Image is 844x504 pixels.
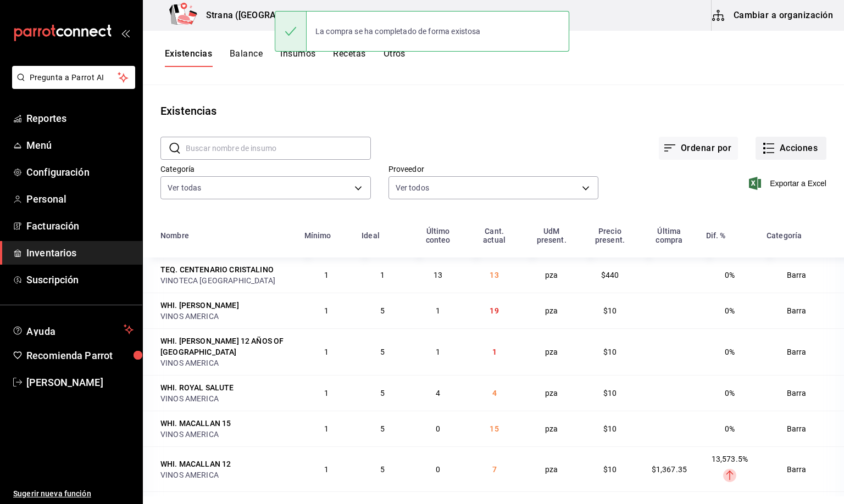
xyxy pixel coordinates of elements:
span: Inventarios [26,245,134,260]
span: 1 [492,348,497,356]
span: [PERSON_NAME] [26,375,134,390]
span: 13 [490,271,498,279]
span: 5 [380,348,385,356]
span: 4 [492,389,497,397]
label: Proveedor [388,165,599,173]
span: 1 [380,271,385,279]
span: 13,573.5% [712,455,748,463]
div: VINOS AMERICA [160,393,291,404]
span: 0 [436,465,440,474]
button: Insumos [280,48,315,67]
div: TEQ. CENTENARIO CRISTALINO [160,264,274,275]
span: 1 [436,348,440,356]
span: 5 [380,306,385,315]
div: Cant. actual [473,227,516,244]
div: VINOTECA [GEOGRAPHIC_DATA] [160,275,291,286]
div: UdM present. [529,227,574,244]
div: Mínimo [304,231,331,240]
div: VINOS AMERICA [160,357,291,368]
span: Configuración [26,165,134,180]
div: WHI. MACALLAN 15 [160,418,231,429]
td: Barra [760,375,844,411]
span: 1 [324,389,329,397]
span: 1 [324,424,329,433]
span: 1 [324,271,329,279]
div: Último conteo [416,227,459,244]
td: pza [523,375,581,411]
span: 1 [324,306,329,315]
span: $10 [603,348,617,356]
div: VINOS AMERICA [160,311,291,322]
div: WHI. ROYAL SALUTE [160,382,234,393]
span: 0% [725,348,735,356]
td: pza [523,411,581,446]
span: 13 [434,271,442,279]
span: Facturación [26,219,134,233]
span: 0% [725,389,735,397]
td: Barra [760,446,844,491]
td: pza [523,257,581,293]
a: Pregunta a Parrot AI [8,80,135,91]
span: 0% [725,424,735,433]
button: Otros [384,48,406,67]
span: 15 [490,424,498,433]
span: 5 [380,465,385,474]
td: pza [523,446,581,491]
div: VINOS AMERICA [160,429,291,440]
button: Pregunta a Parrot AI [12,66,135,89]
div: WHI. [PERSON_NAME] [160,300,239,311]
div: Nombre [160,231,189,240]
span: Personal [26,192,134,206]
td: pza [523,293,581,328]
td: Barra [760,411,844,446]
span: 0% [725,306,735,315]
button: open_drawer_menu [121,29,130,37]
span: Pregunta a Parrot AI [30,72,118,83]
button: Acciones [756,137,826,160]
td: pza [523,328,581,375]
span: 1 [324,465,329,474]
button: Exportar a Excel [751,177,826,190]
span: 19 [490,306,498,315]
div: Categoría [767,231,802,240]
div: navigation tabs [165,48,406,67]
div: WHI. [PERSON_NAME] 12 AÑOS OF [GEOGRAPHIC_DATA] [160,335,291,357]
div: Ideal [362,231,380,240]
span: 5 [380,389,385,397]
span: Ver todos [396,182,429,193]
span: Reportes [26,111,134,126]
div: VINOS AMERICA [160,469,291,480]
label: Categoría [160,165,371,173]
span: $440 [601,271,619,279]
button: Recetas [333,48,365,67]
span: 1 [436,306,440,315]
div: WHI. MACALLAN 12 [160,458,231,469]
td: Barra [760,328,844,375]
span: $10 [603,465,617,474]
span: Ayuda [26,323,119,336]
span: 1 [324,348,329,356]
div: Precio present. [587,227,632,244]
span: Recomienda Parrot [26,348,134,363]
span: Sugerir nueva función [13,488,134,500]
span: $10 [603,306,617,315]
span: 7 [492,465,497,474]
button: Balance [230,48,263,67]
span: 5 [380,424,385,433]
td: Barra [760,293,844,328]
span: Suscripción [26,272,134,287]
span: Ver todas [168,182,201,193]
h3: Strana ([GEOGRAPHIC_DATA]) [197,9,327,22]
span: $1,367.35 [652,465,687,474]
div: Existencias [160,103,216,119]
div: Dif. % [706,231,726,240]
div: Última compra [646,227,693,244]
span: 4 [436,389,440,397]
input: Buscar nombre de insumo [186,137,371,159]
td: Barra [760,257,844,293]
div: La compra se ha completado de forma existosa [307,19,490,43]
span: 0 [436,424,440,433]
button: Ordenar por [659,137,738,160]
button: Existencias [165,48,212,67]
